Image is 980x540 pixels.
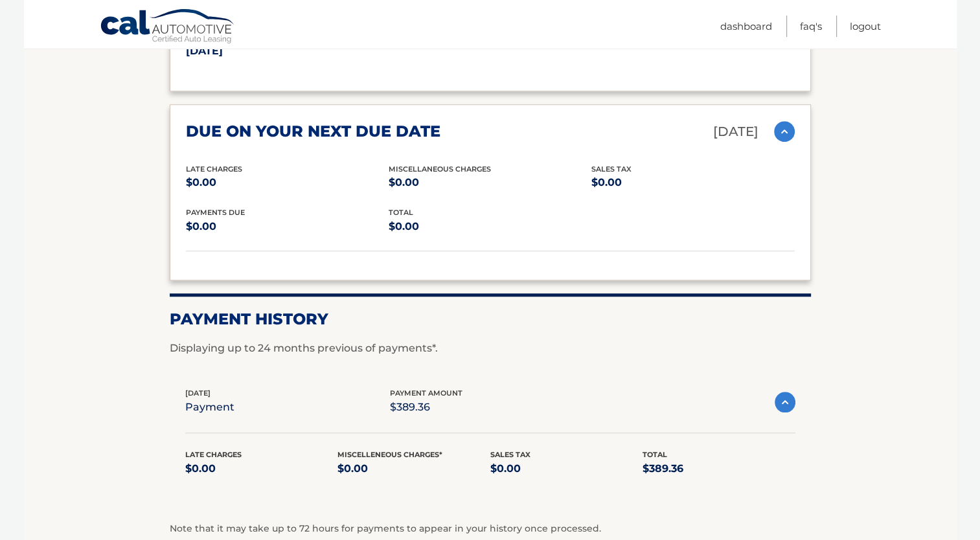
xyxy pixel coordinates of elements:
[170,309,811,329] h2: Payment History
[186,122,440,141] h2: due on your next due date
[775,392,795,412] img: accordion-active.svg
[800,16,822,37] a: FAQ's
[337,450,442,459] span: Miscelleneous Charges*
[390,388,462,398] span: payment amount
[170,521,811,537] p: Note that it may take up to 72 hours for payments to appear in your history once processed.
[390,398,462,416] p: $389.36
[185,460,338,478] p: $0.00
[713,120,758,143] p: [DATE]
[186,174,389,192] p: $0.00
[185,398,234,416] p: payment
[186,218,389,236] p: $0.00
[186,208,245,217] span: Payments Due
[337,460,490,478] p: $0.00
[389,208,413,217] span: total
[170,341,811,356] p: Displaying up to 24 months previous of payments*.
[591,164,632,174] span: Sales Tax
[185,388,211,398] span: [DATE]
[643,460,795,478] p: $389.36
[389,174,591,192] p: $0.00
[591,174,794,192] p: $0.00
[186,164,242,174] span: Late Charges
[389,164,491,174] span: Miscellaneous Charges
[186,42,490,60] p: [DATE]
[490,450,530,459] span: Sales Tax
[850,16,881,37] a: Logout
[389,218,591,236] p: $0.00
[774,121,795,142] img: accordion-active.svg
[643,450,667,459] span: Total
[490,460,643,478] p: $0.00
[100,8,236,46] a: Cal Automotive
[720,16,772,37] a: Dashboard
[185,450,242,459] span: Late Charges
